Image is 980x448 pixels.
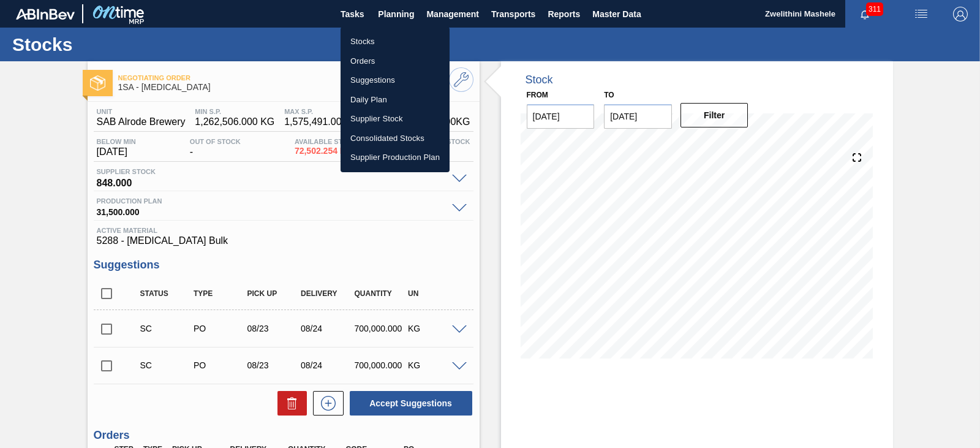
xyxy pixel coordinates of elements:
[341,148,450,167] a: Supplier Production Plan
[341,109,450,129] a: Supplier Stock
[341,51,450,71] a: Orders
[341,70,450,90] a: Suggestions
[341,129,450,148] a: Consolidated Stocks
[341,32,450,51] a: Stocks
[341,90,450,110] a: Daily Plan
